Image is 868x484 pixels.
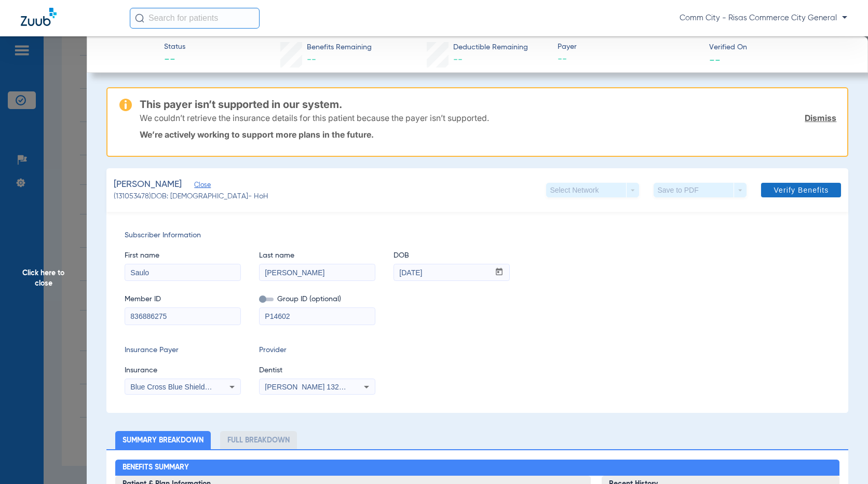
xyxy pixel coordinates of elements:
[125,365,241,376] span: Insurance
[115,460,839,476] h2: Benefits Summary
[135,14,144,23] img: Search Icon
[125,294,241,305] span: Member ID
[307,55,316,64] span: --
[130,383,288,391] span: Blue Cross Blue Shield Of [US_STATE] - Anthem
[114,178,182,191] span: [PERSON_NAME]
[259,250,375,261] span: Last name
[164,53,185,68] span: --
[307,42,372,53] span: Benefits Remaining
[119,99,132,111] img: warning-icon
[805,113,836,123] a: Dismiss
[453,55,463,64] span: --
[489,264,509,281] button: Open calendar
[259,365,375,376] span: Dentist
[115,431,211,449] li: Summary Breakdown
[558,53,700,66] span: --
[140,99,837,110] h3: This payer isn’t supported in our system.
[265,383,367,391] span: [PERSON_NAME] 1326634395
[125,230,831,241] span: Subscriber Information
[259,345,375,356] span: Provider
[114,191,268,202] span: (131053478) DOB: [DEMOGRAPHIC_DATA] - HoH
[140,113,489,123] p: We couldn’t retrieve the insurance details for this patient because the payer isn’t supported.
[709,54,721,65] span: --
[558,42,700,52] span: Payer
[816,434,868,484] iframe: Chat Widget
[774,186,829,194] span: Verify Benefits
[394,250,510,261] span: DOB
[220,431,297,449] li: Full Breakdown
[125,250,241,261] span: First name
[259,294,375,305] span: Group ID (optional)
[130,8,260,29] input: Search for patients
[194,181,204,191] span: Close
[453,42,528,53] span: Deductible Remaining
[164,42,185,52] span: Status
[140,129,837,140] p: We’re actively working to support more plans in the future.
[709,42,851,53] span: Verified On
[680,13,847,23] span: Comm City - Risas Commerce City General
[761,183,841,197] button: Verify Benefits
[21,8,57,26] img: Zuub Logo
[125,345,241,356] span: Insurance Payer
